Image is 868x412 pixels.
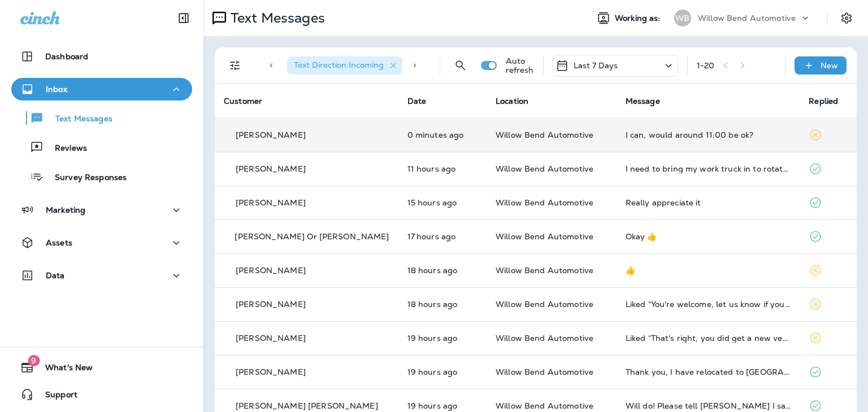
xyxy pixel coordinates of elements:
button: Survey Responses [11,165,192,189]
p: [PERSON_NAME] [236,266,306,275]
span: Willow Bend Automotive [496,231,593,242]
span: Willow Bend Automotive [496,367,593,377]
p: Sep 10, 2025 01:20 PM [407,300,478,309]
span: What's New [34,363,93,376]
span: Location [496,96,528,106]
p: [PERSON_NAME] [PERSON_NAME] [236,401,378,410]
span: Message [626,96,660,106]
span: Text Direction : Incoming [294,60,384,70]
div: WB [674,10,691,27]
p: Willow Bend Automotive [698,14,796,23]
p: Sep 10, 2025 01:40 PM [407,266,478,275]
p: Reviews [44,143,87,154]
span: Customer [224,96,262,106]
p: Sep 11, 2025 08:19 AM [407,130,478,139]
div: 1 - 20 [697,61,715,70]
span: Willow Bend Automotive [496,401,593,411]
p: Sep 10, 2025 02:57 PM [407,232,478,241]
p: Sep 10, 2025 04:25 PM [407,198,478,207]
span: 9 [28,355,40,366]
button: Inbox [11,78,192,100]
span: Willow Bend Automotive [496,164,593,174]
p: Sep 10, 2025 01:17 PM [407,334,478,343]
span: Working as: [615,14,663,23]
div: Liked “You're welcome, let us know if you need anything in the future 😀” [626,300,791,309]
span: Willow Bend Automotive [496,198,593,208]
p: Sep 10, 2025 08:30 PM [407,164,478,173]
p: Marketing [46,205,85,214]
p: Sep 10, 2025 01:01 PM [407,367,478,376]
button: Data [11,264,192,287]
p: Dashboard [45,52,88,61]
span: Willow Bend Automotive [496,333,593,343]
div: Thank you, I have relocated to Grand Island, NY [626,367,791,376]
button: Search Messages [449,54,472,77]
div: Liked “That's right, you did get a new vehicle! Let us know if you need anything in the future an... [626,334,791,343]
div: 👍 [626,266,791,275]
span: Willow Bend Automotive [496,265,593,275]
button: Assets [11,231,192,254]
span: Date [407,96,427,106]
button: Dashboard [11,45,192,68]
span: Willow Bend Automotive [496,299,593,309]
button: Support [11,383,192,406]
button: Text Messages [11,106,192,130]
p: New [821,61,838,70]
p: [PERSON_NAME] [236,367,306,376]
p: [PERSON_NAME] [236,164,306,173]
p: [PERSON_NAME] [236,198,306,207]
p: Text Messages [226,10,325,27]
div: I need to bring my work truck in to rotate the tires. My problem is that it's very hard to schedu... [626,164,791,173]
div: Will do! Please tell Linda I said hi and goodbye! [626,401,791,410]
button: Filters [224,54,246,77]
div: I can, would around 11:00 be ok? [626,130,791,139]
span: Replied [809,96,838,106]
button: Reviews [11,135,192,159]
p: [PERSON_NAME] [236,334,306,343]
div: Okay 👍 [626,232,791,241]
div: Really appreciate it [626,198,791,207]
p: Data [46,271,65,280]
button: Settings [836,8,857,28]
p: [PERSON_NAME] Or [PERSON_NAME] [235,232,389,241]
span: Willow Bend Automotive [496,130,593,140]
p: Assets [46,238,72,247]
p: Survey Responses [44,173,127,183]
button: Marketing [11,199,192,221]
p: Text Messages [44,114,112,125]
button: Collapse Sidebar [168,7,199,29]
div: Text Direction:Incoming [287,56,402,74]
p: [PERSON_NAME] [236,300,306,309]
p: [PERSON_NAME] [236,130,306,139]
p: Auto refresh [506,56,534,74]
span: Support [34,390,77,404]
p: Inbox [46,85,67,94]
button: 9What's New [11,356,192,379]
p: Last 7 Days [574,61,618,70]
p: Sep 10, 2025 12:57 PM [407,401,478,410]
